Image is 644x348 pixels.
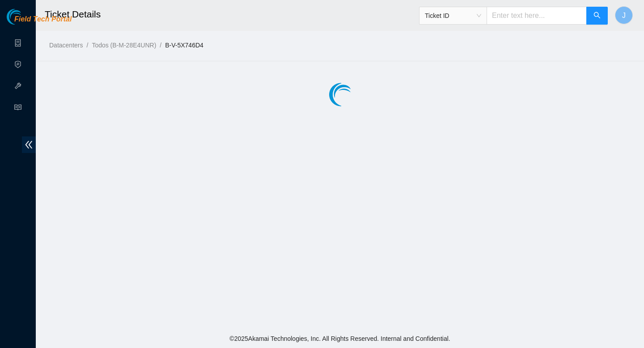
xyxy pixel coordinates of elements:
[36,329,644,348] footer: © 2025 Akamai Technologies, Inc. All Rights Reserved. Internal and Confidential.
[86,42,88,49] span: /
[586,7,608,25] button: search
[160,42,161,49] span: /
[425,9,481,22] span: Ticket ID
[7,9,45,25] img: Akamai Technologies
[22,136,36,153] span: double-left
[49,42,83,49] a: Datacenters
[92,42,156,49] a: Todos (B-M-28E4UNR)
[622,10,626,21] span: J
[593,12,601,20] span: search
[165,42,203,49] a: B-V-5X746D4
[615,6,633,24] button: J
[7,16,72,28] a: Akamai TechnologiesField Tech Portal
[487,7,587,25] input: Enter text here...
[14,100,21,118] span: read
[14,15,72,24] span: Field Tech Portal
